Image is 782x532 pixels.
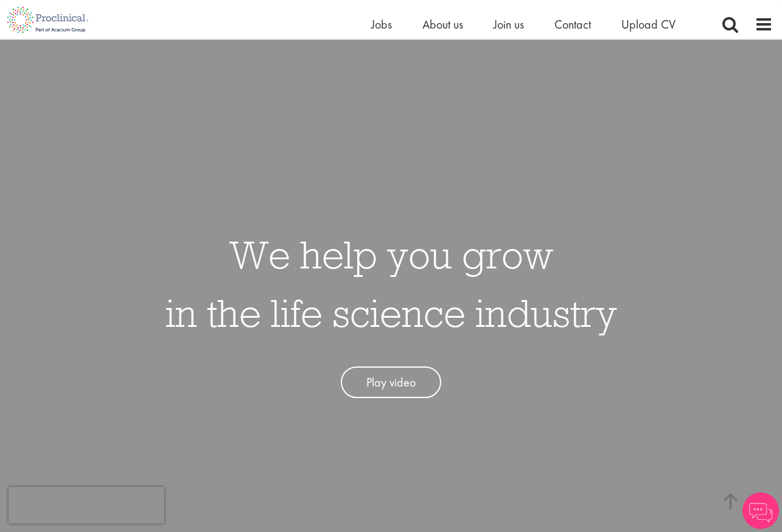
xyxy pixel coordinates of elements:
a: Upload CV [621,16,676,32]
a: About us [422,16,463,32]
a: Join us [494,16,524,32]
a: Play video [341,366,441,399]
a: Jobs [371,16,392,32]
h1: We help you grow in the life science industry [166,225,617,342]
a: Contact [554,16,591,32]
img: Chatbot [742,492,779,529]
